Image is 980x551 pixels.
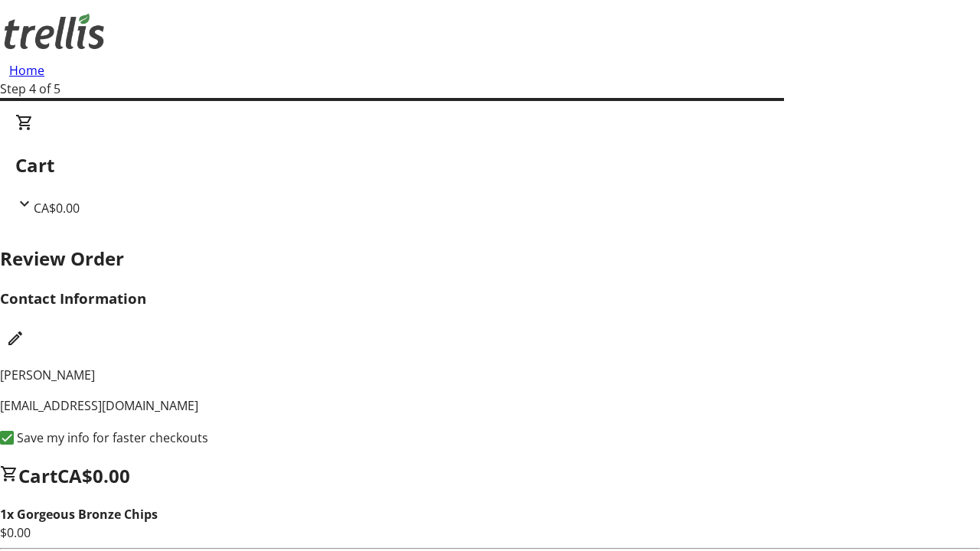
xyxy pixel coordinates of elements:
span: CA$0.00 [57,463,130,488]
span: Cart [18,463,57,488]
h2: Cart [15,152,965,179]
span: CA$0.00 [34,200,80,217]
div: CartCA$0.00 [15,113,965,217]
label: Save my info for faster checkouts [14,429,208,447]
